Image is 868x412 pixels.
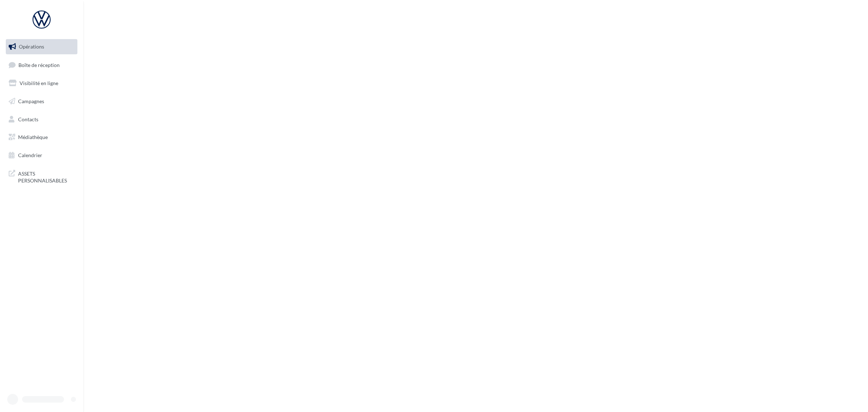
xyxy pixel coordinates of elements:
a: Campagnes [4,94,79,109]
span: Médiathèque [18,134,48,140]
a: Opérations [4,39,79,54]
a: Boîte de réception [4,57,79,73]
span: Calendrier [18,152,42,158]
a: Calendrier [4,148,79,163]
span: Visibilité en ligne [20,80,58,86]
span: ASSETS PERSONNALISABLES [18,169,75,184]
span: Campagnes [18,98,44,104]
span: Contacts [18,116,38,122]
span: Opérations [19,43,44,50]
a: Contacts [4,112,79,127]
span: Boîte de réception [18,62,60,68]
a: Visibilité en ligne [4,76,79,91]
a: ASSETS PERSONNALISABLES [4,166,79,187]
a: Médiathèque [4,130,79,145]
